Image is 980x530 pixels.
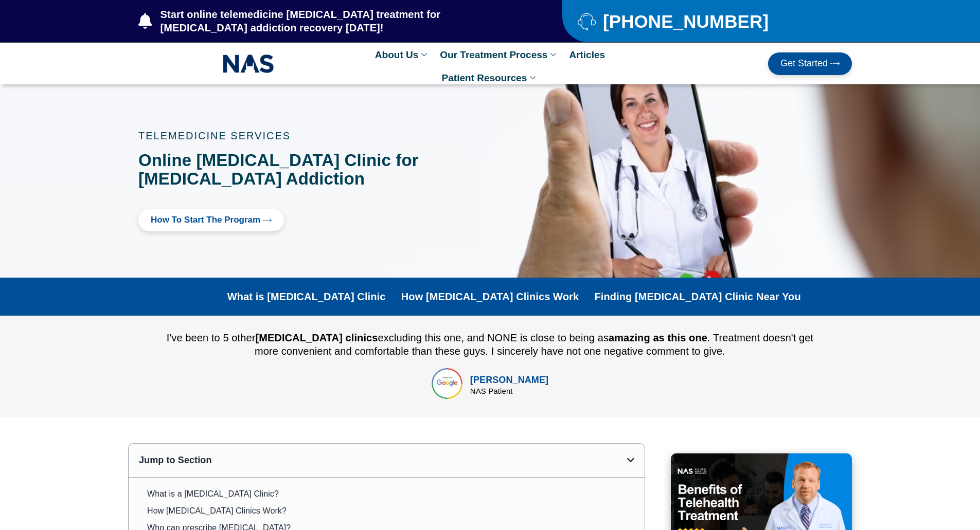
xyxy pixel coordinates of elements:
[780,59,828,69] span: Get Started
[147,504,287,517] a: How [MEDICAL_DATA] Clinics Work?
[435,43,564,66] a: Our Treatment Process
[227,290,386,303] a: What is [MEDICAL_DATA] Clinic
[139,454,627,467] div: Jump to Section
[768,52,852,75] a: Get Started
[223,52,274,76] img: NAS_email_signature-removebg-preview.png
[401,290,579,303] a: How [MEDICAL_DATA] Clinics Work
[158,8,522,34] span: Start online telemedicine [MEDICAL_DATA] treatment for [MEDICAL_DATA] addiction recovery [DATE]!
[627,456,634,464] div: Open table of contents
[595,290,801,303] a: Finding [MEDICAL_DATA] Clinic Near You
[564,43,610,66] a: Articles
[138,131,459,141] p: TELEMEDICINE SERVICES
[470,373,548,387] div: [PERSON_NAME]
[600,15,769,28] span: [PHONE_NUMBER]
[255,332,378,343] b: [MEDICAL_DATA] clinics
[138,151,459,189] h1: Online [MEDICAL_DATA] Clinic for [MEDICAL_DATA] Addiction
[609,332,707,343] b: amazing as this one
[151,215,260,225] span: How to Start the program
[437,66,544,89] a: Patient Resources
[147,487,279,500] a: What is a [MEDICAL_DATA] Clinic?
[432,368,462,399] img: top rated online suboxone treatment for opioid addiction treatment in tennessee and texas
[370,43,435,66] a: About Us
[470,387,548,395] div: NAS Patient
[138,209,284,231] a: How to Start the program
[164,331,816,358] div: I've been to 5 other excluding this one, and NONE is close to being as . Treatment doesn't get mo...
[578,12,826,30] a: [PHONE_NUMBER]
[138,8,521,34] a: Start online telemedicine [MEDICAL_DATA] treatment for [MEDICAL_DATA] addiction recovery [DATE]!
